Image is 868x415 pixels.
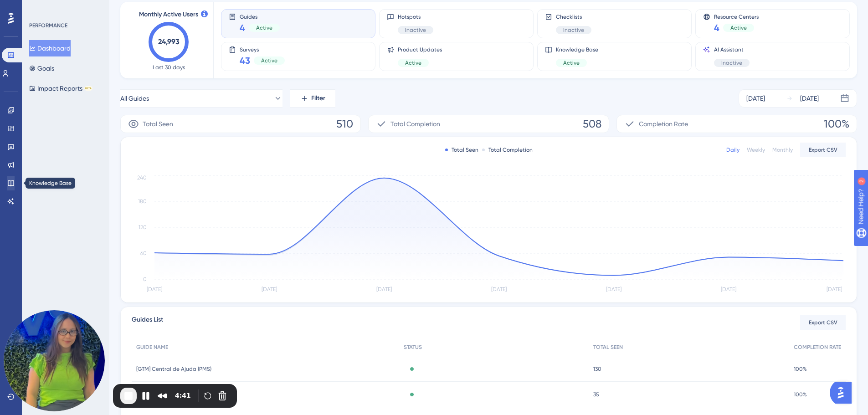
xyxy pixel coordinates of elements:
tspan: [DATE] [721,286,736,292]
span: Export CSV [809,319,837,326]
span: 508 [583,117,601,131]
iframe: UserGuiding AI Assistant Launcher [830,379,857,406]
div: Weekly [747,146,765,154]
div: PERFORMANCE [29,22,67,29]
div: Total Seen [445,146,478,154]
span: Guides List [132,314,163,331]
span: Active [256,24,272,31]
button: Goals [29,60,54,77]
tspan: [DATE] [262,286,277,292]
button: All Guides [120,89,282,108]
span: Monthly Active Users [139,9,198,20]
button: Impact ReportsBETA [29,80,92,97]
text: 24,993 [158,37,180,46]
span: Active [261,57,277,64]
span: Active [563,59,580,67]
span: TOTAL SEEN [593,343,623,351]
span: 35 [593,391,599,398]
span: Inactive [405,26,426,34]
span: Last 30 days [153,64,185,71]
span: [GTM] Central de Ajuda (PMS) [136,365,211,373]
span: 100% [794,391,807,398]
tspan: [DATE] [827,286,842,292]
tspan: 120 [139,224,147,231]
span: AI Assistant [714,46,750,53]
span: Active [405,59,421,67]
span: Total Seen [143,118,173,129]
tspan: [DATE] [606,286,621,292]
div: BETA [84,86,92,91]
span: 130 [593,365,601,373]
span: Total Completion [390,118,440,129]
span: Filter [311,93,325,104]
div: Total Completion [482,146,533,154]
span: 510 [336,117,353,131]
tspan: 240 [137,174,147,181]
span: 4 [240,21,245,34]
button: Filter [290,89,335,108]
span: Resource Centers [714,13,759,20]
span: 100% [794,365,807,373]
tspan: 60 [140,250,147,256]
button: Export CSV [800,143,846,157]
span: 43 [240,54,250,67]
span: Need Help? [21,2,57,13]
span: Checklists [556,13,591,20]
tspan: [DATE] [491,286,507,292]
span: Export CSV [809,146,837,154]
span: 4 [714,21,719,34]
span: Surveys [240,46,285,52]
tspan: 180 [138,198,147,205]
span: Guides [240,13,280,20]
span: Completion Rate [639,118,688,129]
div: Monthly [772,146,793,154]
div: 2 [63,5,66,12]
span: All Guides [120,93,149,104]
span: GUIDE NAME [136,343,168,351]
span: 100% [824,117,849,131]
tspan: 0 [143,276,147,282]
span: Inactive [563,26,584,34]
span: Hotspots [398,13,433,20]
span: Inactive [721,59,742,67]
button: Export CSV [800,315,846,330]
div: [DATE] [800,93,819,104]
span: Knowledge Base [556,46,598,53]
span: STATUS [404,343,422,351]
span: COMPLETION RATE [794,343,841,351]
tspan: [DATE] [376,286,392,292]
tspan: [DATE] [147,286,162,292]
div: [DATE] [746,93,765,104]
button: Dashboard [29,40,71,56]
div: Daily [726,146,740,154]
span: Product Updates [398,46,442,53]
span: Active [730,24,747,31]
